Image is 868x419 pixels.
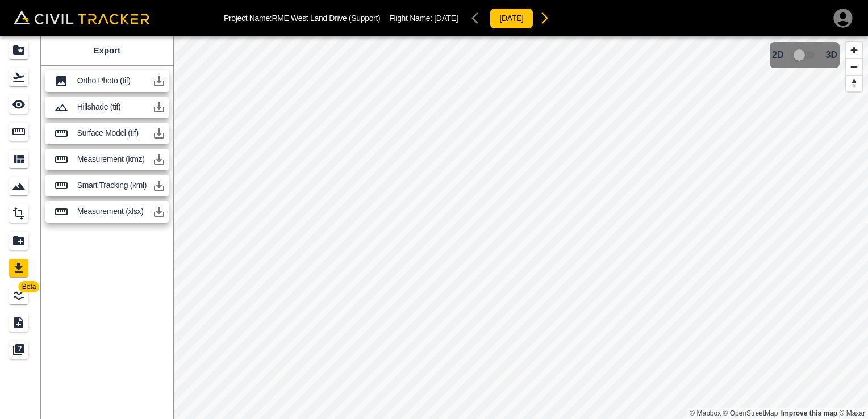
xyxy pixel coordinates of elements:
[389,14,458,23] p: Flight Name:
[826,50,837,60] span: 3D
[14,10,149,24] img: Civil Tracker
[224,14,380,23] p: Project Name: RME West Land Drive (Support)
[846,42,862,58] button: Zoom in
[723,409,778,417] a: OpenStreetMap
[490,8,533,29] button: [DATE]
[173,36,868,419] canvas: Map
[690,409,721,417] a: Mapbox
[839,409,865,417] a: Maxar
[781,409,837,417] a: Map feedback
[846,75,862,91] button: Reset bearing to north
[788,44,821,66] span: 3D model not uploaded yet
[846,58,862,75] button: Zoom out
[434,14,458,23] span: [DATE]
[772,50,783,60] span: 2D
